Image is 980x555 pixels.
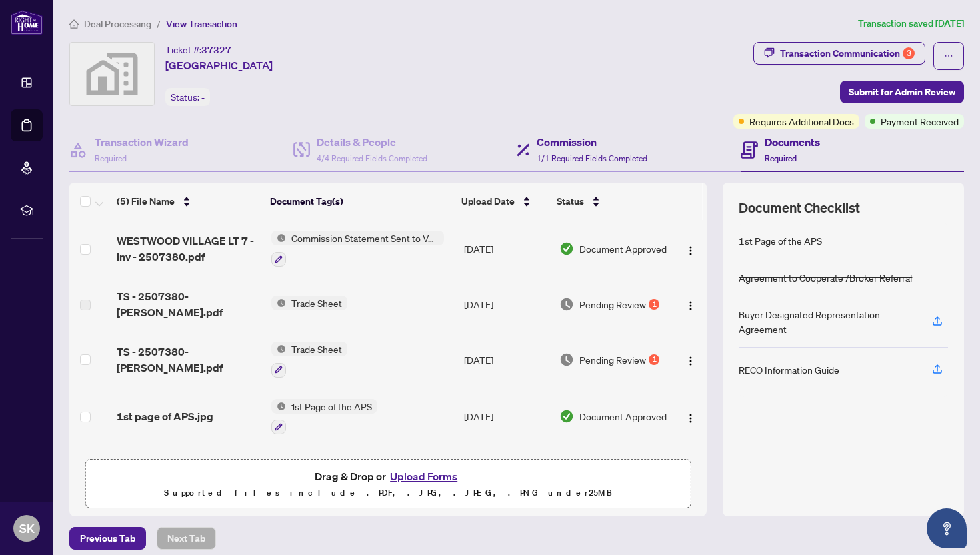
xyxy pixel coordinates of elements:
[753,42,925,65] button: Transaction Communication3
[559,352,574,367] img: Document Status
[739,199,860,217] span: Document Checklist
[11,10,43,35] img: logo
[685,356,696,366] img: Logo
[685,413,696,424] img: Logo
[649,299,659,310] div: 1
[70,43,154,105] img: svg%3e
[19,519,35,538] span: SK
[459,277,554,331] td: [DATE]
[858,16,964,31] article: Transaction saved [DATE]
[881,114,959,129] span: Payment Received
[317,153,427,163] span: 4/4 Required Fields Completed
[579,241,667,256] span: Document Approved
[201,91,205,103] span: -
[157,16,161,31] li: /
[537,153,647,163] span: 1/1 Required Fields Completed
[271,231,286,245] img: Status Icon
[271,399,286,414] img: Status Icon
[117,344,260,376] span: TS - 2507380-[PERSON_NAME].pdf
[739,362,839,377] div: RECO Information Guide
[579,297,646,312] span: Pending Review
[86,460,690,509] span: Drag & Drop orUpload FormsSupported files include .PDF, .JPG, .JPEG, .PNG under25MB
[680,294,701,315] button: Logo
[117,194,175,209] span: (5) File Name
[286,342,347,356] span: Trade Sheet
[69,527,146,550] button: Previous Tab
[386,468,461,485] button: Upload Forms
[80,528,135,549] span: Previous Tab
[271,399,377,435] button: Status Icon1st Page of the APS
[765,134,820,150] h4: Documents
[579,352,646,367] span: Pending Review
[271,342,286,356] img: Status Icon
[739,307,916,336] div: Buyer Designated Representation Agreement
[271,231,444,267] button: Status IconCommission Statement Sent to Vendor
[780,43,915,64] div: Transaction Communication
[559,409,574,424] img: Document Status
[559,241,574,256] img: Document Status
[461,194,515,209] span: Upload Date
[840,81,964,103] button: Submit for Admin Review
[95,153,127,163] span: Required
[111,183,265,220] th: (5) File Name
[849,81,955,103] span: Submit for Admin Review
[927,508,967,548] button: Open asap
[459,388,554,446] td: [DATE]
[286,231,444,245] span: Commission Statement Sent to Vendor
[315,468,461,485] span: Drag & Drop or
[117,233,260,265] span: WESTWOOD VILLAGE LT 7 - Inv - 2507380.pdf
[166,18,237,30] span: View Transaction
[685,245,696,256] img: Logo
[765,153,797,163] span: Required
[579,409,667,424] span: Document Approved
[84,18,151,30] span: Deal Processing
[680,238,701,259] button: Logo
[537,134,647,150] h4: Commission
[680,349,701,370] button: Logo
[165,88,210,106] div: Status:
[685,300,696,311] img: Logo
[739,233,822,248] div: 1st Page of the APS
[157,527,216,550] button: Next Tab
[739,270,912,285] div: Agreement to Cooperate /Broker Referral
[459,220,554,277] td: [DATE]
[680,406,701,427] button: Logo
[95,134,189,150] h4: Transaction Wizard
[456,183,551,220] th: Upload Date
[201,44,231,56] span: 37327
[117,408,213,424] span: 1st page of APS.jpg
[559,297,574,312] img: Document Status
[271,342,347,378] button: Status IconTrade Sheet
[649,354,659,365] div: 1
[94,485,682,501] p: Supported files include .PDF, .JPG, .JPEG, .PNG under 25 MB
[317,134,427,150] h4: Details & People
[165,42,231,57] div: Ticket #:
[286,296,347,310] span: Trade Sheet
[749,114,854,129] span: Requires Additional Docs
[551,183,670,220] th: Status
[459,331,554,388] td: [DATE]
[265,183,457,220] th: Document Tag(s)
[165,57,273,73] span: [GEOGRAPHIC_DATA]
[271,296,347,310] button: Status IconTrade Sheet
[69,19,79,29] span: home
[903,47,915,59] div: 3
[117,288,260,320] span: TS - 2507380-[PERSON_NAME].pdf
[944,51,953,61] span: ellipsis
[286,399,377,414] span: 1st Page of the APS
[459,445,554,502] td: [DATE]
[271,296,286,310] img: Status Icon
[557,194,584,209] span: Status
